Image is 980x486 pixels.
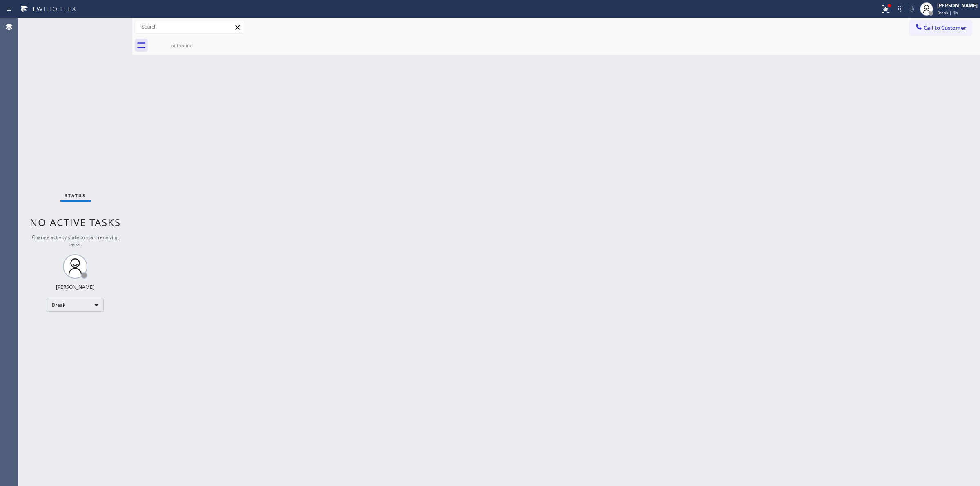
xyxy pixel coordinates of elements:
[937,10,958,16] span: Break | 1h
[32,234,119,248] span: Change activity state to start receiving tasks.
[65,193,86,198] span: Status
[30,215,121,229] span: No active tasks
[937,2,978,9] div: [PERSON_NAME]
[924,24,967,31] span: Call to Customer
[151,42,213,49] div: outbound
[906,3,918,15] button: Mute
[47,299,104,312] div: Break
[135,20,245,33] input: Search
[909,20,972,36] button: Call to Customer
[56,284,94,291] div: [PERSON_NAME]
